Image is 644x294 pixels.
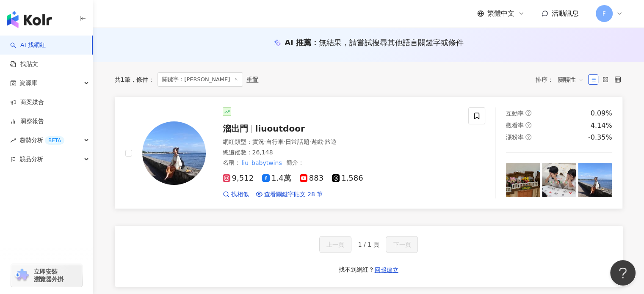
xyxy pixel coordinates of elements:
[319,236,351,253] button: 上一頁
[10,60,38,69] a: 找貼文
[487,9,514,18] span: 繁體中文
[19,131,64,150] span: 趨勢分析
[10,41,46,49] a: searchAI 找網紅
[10,98,44,107] a: 商案媒合
[506,110,524,117] span: 互動率
[578,163,612,197] img: post-image
[588,133,612,142] div: -0.35%
[223,190,249,199] a: 找相似
[374,263,399,277] button: 回報建立
[375,267,398,273] span: 回報建立
[264,138,266,145] span: ·
[558,73,583,86] span: 關聯性
[506,163,540,197] img: post-image
[115,97,623,209] a: KOL Avatar溜出門liuoutdoor網紅類型：實況·自行車·日常話題·遊戲·旅遊總追蹤數：26,148名稱：liu_babytwins簡介：9,5121.4萬8831,586找相似查看...
[262,174,291,183] span: 1.4萬
[286,159,304,166] span: 簡介 ：
[285,37,464,48] div: AI 推薦 ：
[332,174,363,183] span: 1,586
[19,74,37,93] span: 資源庫
[552,9,579,17] span: 活動訊息
[255,124,305,134] span: liuoutdoor
[358,241,379,248] span: 1 / 1 頁
[542,163,576,197] img: post-image
[525,122,531,128] span: question-circle
[130,76,154,83] span: 條件 ：
[240,158,283,168] mark: liu_babytwins
[506,122,524,129] span: 觀看率
[142,121,206,185] img: KOL Avatar
[610,260,636,286] iframe: Help Scout Beacon - Open
[266,138,284,145] span: 自行車
[525,134,531,140] span: question-circle
[386,236,418,253] button: 下一頁
[602,9,605,18] span: F
[325,138,337,145] span: 旅遊
[591,121,612,130] div: 4.14%
[223,138,459,146] div: 網紅類型 ：
[300,174,323,183] span: 883
[264,190,323,199] span: 查看關鍵字貼文 28 筆
[11,264,82,287] a: chrome extension立即安裝 瀏覽器外掛
[45,136,64,145] div: BETA
[223,159,283,166] span: 名稱 ：
[536,73,588,86] div: 排序：
[309,138,311,145] span: ·
[10,137,16,143] span: rise
[223,124,248,134] span: 溜出門
[339,266,374,274] div: 找不到網紅？
[115,76,131,83] div: 共 筆
[506,134,524,140] span: 漲粉率
[246,76,258,83] div: 重置
[311,138,323,145] span: 遊戲
[252,138,264,145] span: 實況
[256,190,323,199] a: 查看關鍵字貼文 28 筆
[223,174,254,183] span: 9,512
[323,138,325,145] span: ·
[284,138,285,145] span: ·
[19,150,43,169] span: 競品分析
[525,110,531,116] span: question-circle
[121,76,125,83] span: 1
[7,11,52,28] img: logo
[223,148,459,157] div: 總追蹤數 ： 26,148
[158,72,243,87] span: 關鍵字：[PERSON_NAME]
[14,269,30,282] img: chrome extension
[319,38,464,47] span: 無結果，請嘗試搜尋其他語言關鍵字或條件
[285,138,309,145] span: 日常話題
[231,190,249,199] span: 找相似
[591,109,612,118] div: 0.09%
[10,117,44,126] a: 洞察報告
[34,268,64,283] span: 立即安裝 瀏覽器外掛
